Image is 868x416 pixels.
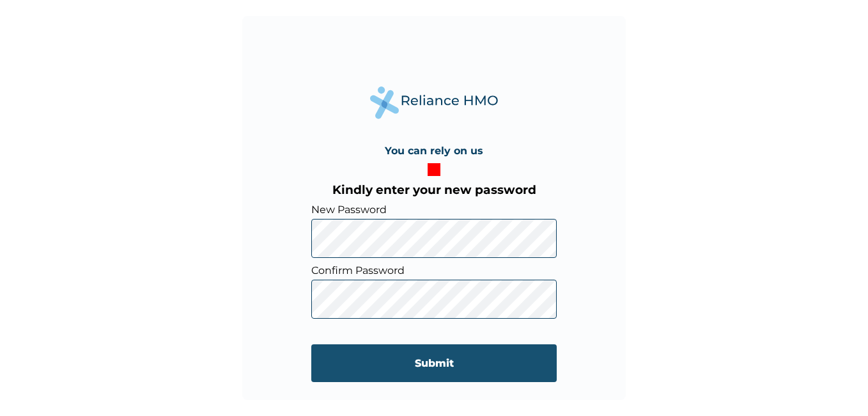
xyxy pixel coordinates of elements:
[385,145,483,157] h4: You can rely on us
[311,204,557,216] label: New Password
[370,86,498,119] img: Reliance Health's Logo
[311,182,557,197] h3: Kindly enter your new password
[311,344,557,382] input: Submit
[311,264,557,276] label: Confirm Password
